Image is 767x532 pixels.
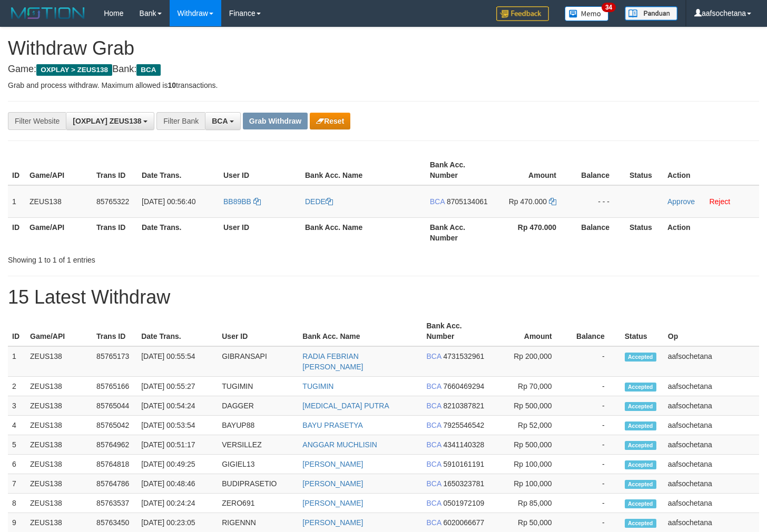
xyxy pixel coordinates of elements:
span: 34 [602,3,616,12]
p: Grab and process withdraw. Maximum allowed is transactions. [8,80,759,91]
span: Accepted [625,519,656,528]
th: Status [621,316,664,346]
td: DAGGER [218,396,298,416]
span: Accepted [625,499,656,508]
a: Copy 470000 to clipboard [549,197,556,206]
td: GIBRANSAPI [218,346,298,377]
td: aafsochetana [664,455,759,474]
span: Copy 8210387821 to clipboard [443,401,484,410]
td: TUGIMIN [218,377,298,396]
td: aafsochetana [664,416,759,435]
a: [PERSON_NAME] [302,460,363,468]
span: BCA [426,518,441,527]
span: Copy 4341140328 to clipboard [443,440,484,449]
a: DEDE [305,197,333,206]
td: - [568,396,621,416]
th: Game/API [25,217,92,247]
th: Trans ID [92,155,137,185]
th: Bank Acc. Number [426,217,493,247]
td: aafsochetana [664,377,759,396]
td: 1 [8,346,26,377]
td: Rp 500,000 [489,396,568,416]
button: Grab Withdraw [243,113,308,129]
span: Copy 6020066677 to clipboard [443,518,484,527]
th: Date Trans. [137,155,219,185]
span: Copy 7660469294 to clipboard [443,382,484,390]
span: Copy 1650323781 to clipboard [443,479,484,488]
span: [DATE] 00:56:40 [142,197,195,206]
td: ZEUS138 [25,185,92,218]
span: BCA [212,117,228,125]
td: - [568,474,621,494]
img: MOTION_logo.png [8,5,88,21]
button: Reset [310,113,350,129]
th: Status [625,217,663,247]
td: Rp 100,000 [489,455,568,474]
td: ZEUS138 [26,435,92,455]
td: ZERO691 [218,494,298,513]
th: Game/API [25,155,92,185]
th: ID [8,155,25,185]
a: BAYU PRASETYA [302,421,363,429]
td: 85764962 [92,435,137,455]
td: Rp 200,000 [489,346,568,377]
td: 1 [8,185,25,218]
td: 85765173 [92,346,137,377]
td: GIGIEL13 [218,455,298,474]
div: Showing 1 to 1 of 1 entries [8,250,312,265]
span: Accepted [625,460,656,469]
th: Trans ID [92,217,137,247]
th: Balance [572,217,625,247]
span: BCA [426,352,441,360]
th: Bank Acc. Number [426,155,493,185]
th: User ID [219,155,301,185]
a: Reject [709,197,730,206]
span: Copy 7925546542 to clipboard [443,421,484,429]
a: BB89BB [223,197,261,206]
td: 85763537 [92,494,137,513]
td: [DATE] 00:48:46 [137,474,218,494]
th: Amount [493,155,572,185]
th: User ID [219,217,301,247]
td: [DATE] 00:55:54 [137,346,218,377]
td: BUDIPRASETIO [218,474,298,494]
td: [DATE] 00:54:24 [137,396,218,416]
span: BB89BB [223,197,251,206]
td: [DATE] 00:24:24 [137,494,218,513]
a: TUGIMIN [302,382,333,390]
span: Accepted [625,383,656,392]
td: Rp 85,000 [489,494,568,513]
span: BCA [426,421,441,429]
img: panduan.png [625,6,677,21]
td: - [568,377,621,396]
td: [DATE] 00:51:17 [137,435,218,455]
h4: Game: Bank: [8,64,759,75]
a: [PERSON_NAME] [302,479,363,488]
button: BCA [205,112,241,130]
strong: 10 [168,81,176,89]
td: aafsochetana [664,396,759,416]
span: Accepted [625,441,656,450]
td: 3 [8,396,26,416]
button: [OXPLAY] ZEUS138 [66,112,154,130]
td: Rp 52,000 [489,416,568,435]
th: Game/API [26,316,92,346]
span: BCA [430,197,445,206]
td: 85764786 [92,474,137,494]
th: Rp 470.000 [493,217,572,247]
th: ID [8,316,26,346]
span: [OXPLAY] ZEUS138 [73,117,141,125]
td: 5 [8,435,26,455]
span: BCA [426,499,441,507]
img: Feedback.jpg [496,6,549,21]
td: ZEUS138 [26,455,92,474]
span: OXPLAY > ZEUS138 [36,64,112,76]
a: [MEDICAL_DATA] PUTRA [302,401,389,410]
span: Rp 470.000 [509,197,547,206]
td: aafsochetana [664,474,759,494]
div: Filter Website [8,112,66,130]
td: - [568,494,621,513]
a: ANGGAR MUCHLISIN [302,440,377,449]
h1: 15 Latest Withdraw [8,287,759,308]
td: Rp 70,000 [489,377,568,396]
